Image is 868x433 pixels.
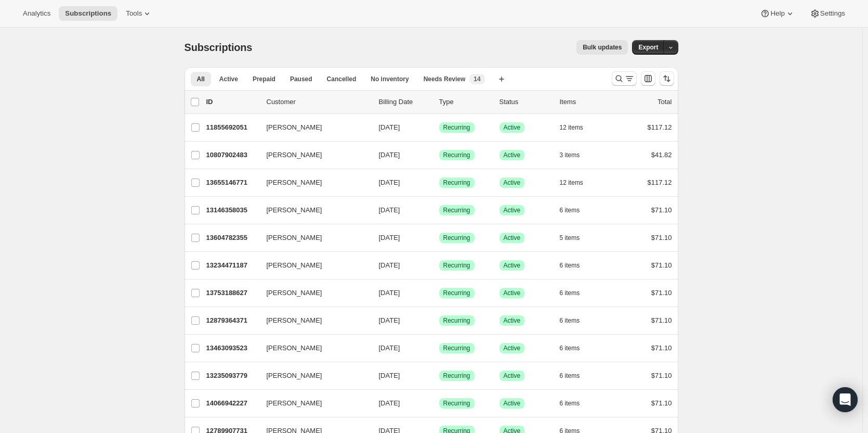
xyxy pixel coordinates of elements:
[560,120,595,135] button: 12 items
[560,151,580,159] span: 3 items
[327,75,357,83] span: Cancelled
[260,285,364,301] button: [PERSON_NAME]
[206,177,258,188] p: 13655146771
[651,344,672,352] span: $71.10
[443,151,470,159] span: Recurring
[651,261,672,269] span: $71.10
[443,316,470,325] span: Recurring
[443,123,470,132] span: Recurring
[560,396,591,411] button: 6 items
[560,344,580,352] span: 6 items
[560,203,591,218] button: 6 items
[379,261,400,269] span: [DATE]
[754,6,801,21] button: Help
[260,174,364,191] button: [PERSON_NAME]
[206,368,672,383] div: 13235093779[PERSON_NAME][DATE]SuccessRecurringSuccessActive6 items$71.10
[379,123,400,131] span: [DATE]
[560,97,612,107] div: Items
[206,120,672,135] div: 11855692051[PERSON_NAME][DATE]SuccessRecurringSuccessActive12 items$117.12
[504,261,521,270] span: Active
[260,119,364,136] button: [PERSON_NAME]
[612,71,637,86] button: Search and filter results
[267,150,322,160] span: [PERSON_NAME]
[206,148,672,162] div: 10807902483[PERSON_NAME][DATE]SuccessRecurringSuccessActive3 items$41.82
[185,42,253,53] span: Subscriptions
[443,399,470,407] span: Recurring
[206,396,672,411] div: 14066942227[PERSON_NAME][DATE]SuccessRecurringSuccessActive6 items$71.10
[206,371,258,381] p: 13235093779
[560,341,591,355] button: 6 items
[443,179,470,187] span: Recurring
[560,231,591,245] button: 5 items
[443,372,470,380] span: Recurring
[260,395,364,412] button: [PERSON_NAME]
[443,289,470,297] span: Recurring
[820,9,845,18] span: Settings
[648,123,672,131] span: $117.12
[267,233,322,243] span: [PERSON_NAME]
[439,97,491,107] div: Type
[560,261,580,270] span: 6 items
[59,6,117,21] button: Subscriptions
[443,234,470,242] span: Recurring
[65,9,111,18] span: Subscriptions
[267,288,322,298] span: [PERSON_NAME]
[443,261,470,270] span: Recurring
[641,71,655,86] button: Customize table column order and visibility
[560,316,580,325] span: 6 items
[560,372,580,380] span: 6 items
[638,43,658,52] span: Export
[17,6,57,21] button: Analytics
[267,260,322,271] span: [PERSON_NAME]
[443,206,470,214] span: Recurring
[379,151,400,159] span: [DATE]
[290,75,312,83] span: Paused
[770,9,784,18] span: Help
[260,257,364,274] button: [PERSON_NAME]
[206,341,672,355] div: 13463093523[PERSON_NAME][DATE]SuccessRecurringSuccessActive6 items$71.10
[206,286,672,300] div: 13753188627[PERSON_NAME][DATE]SuccessRecurringSuccessActive6 items$71.10
[206,203,672,218] div: 13146358035[PERSON_NAME][DATE]SuccessRecurringSuccessActive6 items$71.10
[206,175,672,190] div: 13655146771[PERSON_NAME][DATE]SuccessRecurringSuccessActive12 items$117.12
[504,123,521,132] span: Active
[804,6,851,21] button: Settings
[504,316,521,325] span: Active
[267,371,322,381] span: [PERSON_NAME]
[576,40,628,55] button: Bulk updates
[253,75,275,83] span: Prepaid
[126,9,142,18] span: Tools
[267,315,322,326] span: [PERSON_NAME]
[267,398,322,409] span: [PERSON_NAME]
[833,387,858,412] div: Open Intercom Messenger
[206,150,258,160] p: 10807902483
[648,179,672,186] span: $117.12
[379,372,400,379] span: [DATE]
[379,179,400,186] span: [DATE]
[504,372,521,380] span: Active
[504,289,521,297] span: Active
[560,289,580,297] span: 6 items
[560,123,583,132] span: 12 items
[260,340,364,356] button: [PERSON_NAME]
[651,151,672,159] span: $41.82
[206,315,258,326] p: 12879364371
[371,75,409,83] span: No inventory
[206,258,672,273] div: 13234471187[PERSON_NAME][DATE]SuccessRecurringSuccessActive6 items$71.10
[474,75,480,83] span: 14
[379,316,400,324] span: [DATE]
[206,343,258,353] p: 13463093523
[504,344,521,352] span: Active
[651,372,672,379] span: $71.10
[560,286,591,300] button: 6 items
[379,206,400,214] span: [DATE]
[660,71,674,86] button: Sort the results
[560,175,595,190] button: 12 items
[504,234,521,242] span: Active
[379,289,400,297] span: [DATE]
[504,151,521,159] span: Active
[493,72,510,86] button: Create new view
[206,398,258,409] p: 14066942227
[499,97,551,107] p: Status
[560,399,580,407] span: 6 items
[267,343,322,353] span: [PERSON_NAME]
